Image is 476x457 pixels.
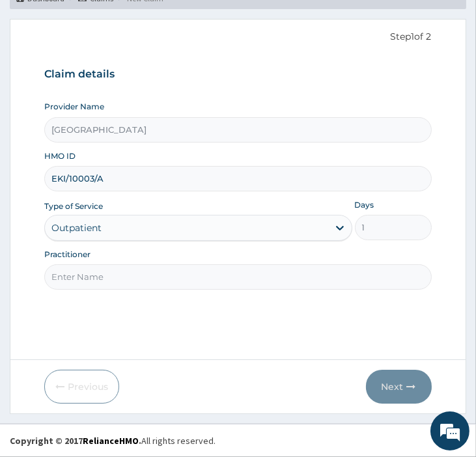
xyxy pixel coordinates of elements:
[44,30,431,44] p: Step 1 of 2
[44,67,431,81] h3: Claim details
[44,264,431,290] input: Enter Name
[76,143,180,274] span: We're online!
[44,370,119,404] button: Previous
[366,370,432,404] button: Next
[44,101,104,112] label: Provider Name
[24,65,53,98] img: d_794563401_company_1708531726252_794563401
[44,249,91,260] label: Practitioner
[44,150,76,161] label: HMO ID
[51,221,102,234] div: Outpatient
[83,435,139,447] a: RelianceHMO
[10,435,141,447] strong: Copyright © 2017 .
[44,201,103,212] label: Type of Service
[7,312,248,358] textarea: Type your message and hit 'Enter'
[214,7,245,38] div: Minimize live chat window
[355,199,374,210] label: Days
[68,73,219,90] div: Chat with us now
[44,166,431,191] input: Enter HMO ID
